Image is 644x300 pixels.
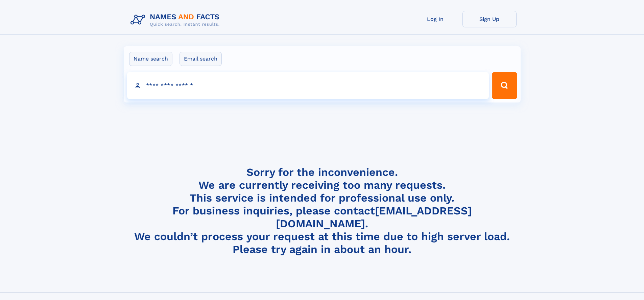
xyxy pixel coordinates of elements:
[180,52,222,66] label: Email search
[492,72,517,99] button: Search Button
[127,72,489,99] input: search input
[128,166,517,256] h4: Sorry for the inconvenience. We are currently receiving too many requests. This service is intend...
[276,204,472,230] a: [EMAIL_ADDRESS][DOMAIN_NAME]
[408,11,462,27] a: Log In
[129,52,172,66] label: Name search
[462,11,517,27] a: Sign Up
[128,11,225,29] img: Logo Names and Facts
